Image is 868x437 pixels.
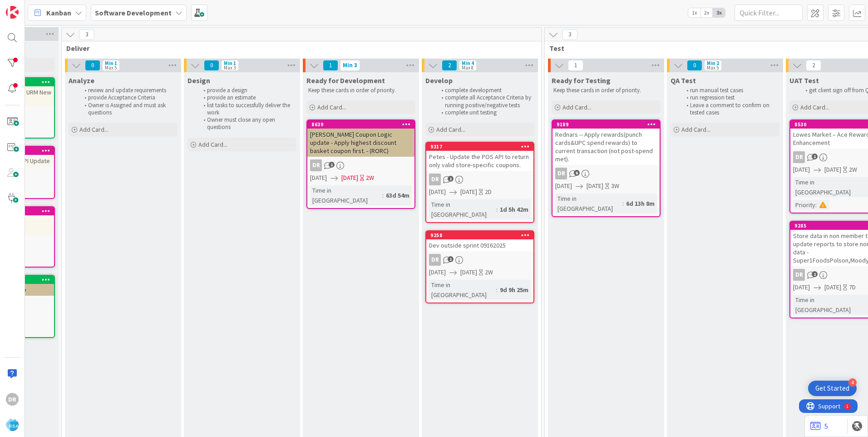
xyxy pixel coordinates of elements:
[812,154,818,159] span: 1
[485,187,492,197] div: 2D
[6,418,19,431] img: avatar
[66,44,530,53] span: Deliver
[713,8,725,17] span: 3x
[426,143,533,151] div: 9317
[462,65,473,70] div: Max 8
[460,187,477,197] span: [DATE]
[793,165,810,174] span: [DATE]
[46,7,71,18] span: Kanban
[79,125,108,134] span: Add Card...
[707,65,719,70] div: Max 5
[224,61,236,65] div: Min 1
[448,256,454,262] span: 1
[429,199,496,219] div: Time in [GEOGRAPHIC_DATA]
[815,200,817,210] span: :
[307,120,414,129] div: 8639
[496,285,498,295] span: :
[557,121,660,128] div: 9189
[681,94,778,101] li: run regression test
[79,29,94,40] span: 3
[198,102,295,117] li: list tasks to successfully deliver the work
[700,8,713,17] span: 2x
[812,271,818,277] span: 2
[429,268,446,277] span: [DATE]
[552,76,611,85] span: Ready for Testing
[436,125,465,134] span: Add Card...
[310,159,322,171] div: DR
[793,200,815,210] div: Priority
[306,76,385,85] span: Ready for Development
[806,60,821,71] span: 2
[808,381,857,396] div: Open Get Started checklist, remaining modules: 4
[496,204,498,214] span: :
[849,165,857,174] div: 2W
[485,268,493,277] div: 2W
[552,168,660,179] div: DR
[341,173,358,183] span: [DATE]
[498,285,531,295] div: 9d 9h 25m
[198,94,295,101] li: provide an estimate
[307,159,414,171] div: DR
[789,76,819,85] span: UAT Test
[85,60,100,71] span: 0
[323,60,338,71] span: 1
[436,94,533,109] li: complete all Acceptance Criteria by running positive/negative tests
[311,121,414,128] div: 8639
[47,4,49,11] div: 1
[79,94,176,101] li: provide Acceptance Criteria
[671,76,696,85] span: QA Test
[79,87,176,94] li: review and update requirements
[95,8,172,17] b: Software Development
[624,199,657,209] div: 6d 13h 8m
[6,6,19,19] img: Visit kanbanzone.com
[426,174,533,185] div: DR
[317,103,346,111] span: Add Card...
[105,65,117,70] div: Max 5
[426,151,533,171] div: Petes - Update the POS API to return only valid store-specific coupons.
[105,61,117,65] div: Min 1
[307,129,414,157] div: [PERSON_NAME] Coupon Logic update - Apply highest discount basket coupon first. - (RORC)
[824,283,841,292] span: [DATE]
[426,239,533,251] div: Dev outside sprint 09162025
[329,162,335,168] span: 1
[793,283,810,292] span: [DATE]
[555,168,567,179] div: DR
[429,254,441,266] div: DR
[793,151,805,163] div: DR
[198,140,227,149] span: Add Card...
[552,129,660,165] div: Rednars -- Apply rewards(punch cards&UPC spend rewards) to current transaction (not post-spend met).
[800,103,829,111] span: Add Card...
[429,187,446,197] span: [DATE]
[622,199,624,209] span: :
[426,231,533,239] div: 9258
[555,194,622,214] div: Time in [GEOGRAPHIC_DATA]
[308,87,414,94] p: Keep these cards in order of priority.
[562,103,592,111] span: Add Card...
[204,60,219,71] span: 0
[848,378,857,387] div: 4
[810,421,828,432] a: 5
[429,280,496,300] div: Time in [GEOGRAPHIC_DATA]
[555,181,572,191] span: [DATE]
[224,65,236,70] div: Max 3
[426,254,533,266] div: DR
[687,60,702,71] span: 0
[6,393,19,406] div: DR
[681,102,778,117] li: Leave a comment to confirm on tested cases
[611,181,619,191] div: 3W
[430,232,533,238] div: 9258
[426,143,533,171] div: 9317Petes - Update the POS API to return only valid store-specific coupons.
[343,63,357,68] div: Min 3
[735,5,803,21] input: Quick Filter...
[187,76,210,85] span: Design
[688,8,700,17] span: 1x
[307,120,414,157] div: 8639[PERSON_NAME] Coupon Logic update - Apply highest discount basket coupon first. - (RORC)
[19,1,41,12] span: Support
[815,384,849,393] div: Get Started
[552,120,660,129] div: 9189
[552,120,660,165] div: 9189Rednars -- Apply rewards(punch cards&UPC spend rewards) to current transaction (not post-spen...
[429,174,441,185] div: DR
[79,102,176,117] li: Owner is Assigned and must ask questions
[681,125,710,134] span: Add Card...
[568,60,583,71] span: 1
